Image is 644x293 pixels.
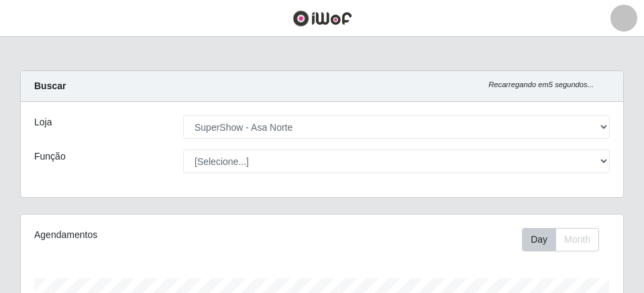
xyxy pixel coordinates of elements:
button: Day [522,228,556,251]
strong: Buscar [34,80,66,91]
img: CoreUI Logo [292,10,352,27]
button: Month [555,228,599,251]
div: First group [522,228,599,251]
div: Toolbar with button groups [522,228,610,251]
i: Recarregando em 5 segundos... [488,80,594,89]
label: Função [34,150,66,164]
label: Loja [34,115,52,129]
div: Agendamentos [34,228,262,242]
